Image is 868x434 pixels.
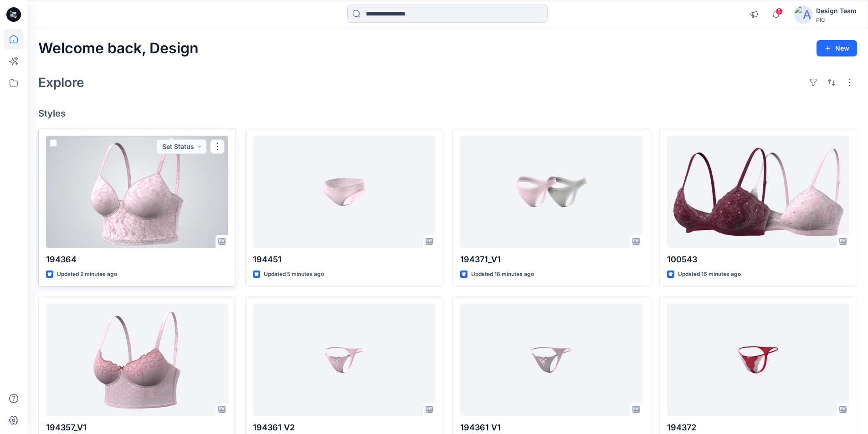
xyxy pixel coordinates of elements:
p: 194364 [46,253,228,266]
p: Updated 16 minutes ago [471,270,534,279]
p: 194372 [667,421,849,434]
h2: Explore [38,75,84,90]
h2: Welcome back, Design [38,40,199,57]
p: Updated 5 minutes ago [264,270,324,279]
div: PIC [816,16,857,23]
h4: Styles [38,108,857,119]
a: 194357_V1 [46,304,228,416]
p: 100543 [667,253,849,266]
p: 194451 [253,253,435,266]
div: Design Team [816,5,857,16]
a: 194371_V1 [460,136,642,248]
a: 194451 [253,136,435,248]
p: 194371_V1 [460,253,642,266]
a: 100543 [667,136,849,248]
a: 194372 [667,304,849,416]
img: avatar [794,5,812,24]
p: 194361 V1 [460,421,642,434]
a: 194361 V1 [460,304,642,416]
a: 194361 V2 [253,304,435,416]
p: 194357_V1 [46,421,228,434]
span: 5 [776,8,783,15]
p: Updated 2 minutes ago [57,270,117,279]
p: 194361 V2 [253,421,435,434]
p: Updated 16 minutes ago [678,270,741,279]
a: 194364 [46,136,228,248]
button: New [817,40,857,56]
